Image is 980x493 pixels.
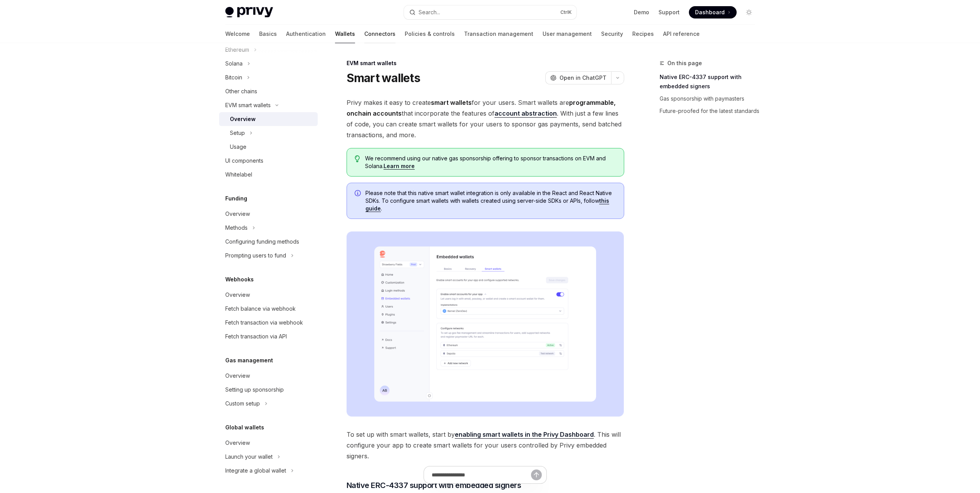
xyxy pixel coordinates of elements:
a: Fetch balance via webhook [219,302,318,316]
a: Policies & controls [405,25,455,43]
a: Configuring funding methods [219,235,318,249]
svg: Tip [355,155,360,162]
a: Other chains [219,84,318,98]
span: Ctrl K [560,9,572,15]
a: Transaction management [464,25,533,43]
a: Overview [219,369,318,383]
div: Bitcoin [225,73,242,82]
a: Security [601,25,623,43]
div: EVM smart wallets [225,101,271,110]
a: Overview [219,112,318,126]
a: Demo [634,8,649,16]
a: User management [543,25,592,43]
a: Future-proofed for the latest standards [660,105,761,117]
a: enabling smart wallets in the Privy Dashboard [455,431,594,439]
div: EVM smart wallets [347,59,624,67]
div: Setup [230,128,245,138]
div: Fetch transaction via webhook [225,318,303,327]
div: Overview [225,290,250,300]
a: Fetch transaction via API [219,330,318,343]
img: Sample enable smart wallets [347,231,624,417]
h5: Global wallets [225,423,264,432]
a: Authentication [286,25,326,43]
a: Support [658,8,680,16]
a: Native ERC-4337 support with embedded signers [660,71,761,93]
button: Search...CtrlK [404,5,576,19]
a: Overview [219,207,318,221]
div: Usage [230,142,246,151]
div: Fetch balance via webhook [225,304,296,313]
h1: Smart wallets [347,71,420,85]
div: Custom setup [225,399,260,408]
span: To set up with smart wallets, start by . This will configure your app to create smart wallets for... [347,429,624,461]
svg: Info [355,190,362,198]
a: Gas sponsorship with paymasters [660,93,761,105]
div: Other chains [225,87,257,96]
div: Fetch transaction via API [225,332,287,341]
div: Overview [225,209,250,219]
a: Fetch transaction via webhook [219,316,318,330]
a: Whitelabel [219,168,318,182]
a: Connectors [364,25,395,43]
div: Setting up sponsorship [225,385,284,394]
span: On this page [667,59,702,68]
div: Configuring funding methods [225,237,299,246]
strong: smart wallets [431,99,472,106]
button: Open in ChatGPT [545,71,611,84]
span: Open in ChatGPT [560,74,606,82]
a: UI components [219,154,318,168]
span: Privy makes it easy to create for your users. Smart wallets are that incorporate the features of ... [347,97,624,140]
div: Methods [225,223,248,232]
a: Usage [219,140,318,154]
a: account abstraction [494,109,557,118]
div: UI components [225,156,263,165]
div: Solana [225,59,243,68]
span: We recommend using our native gas sponsorship offering to sponsor transactions on EVM and Solana. [365,155,616,170]
span: Please note that this native smart wallet integration is only available in the React and React Na... [365,189,616,212]
a: Recipes [632,25,654,43]
a: Wallets [335,25,355,43]
img: light logo [225,7,273,18]
a: Setting up sponsorship [219,383,318,397]
div: Prompting users to fund [225,251,286,260]
a: Welcome [225,25,250,43]
span: Dashboard [695,8,725,16]
a: Overview [219,288,318,302]
h5: Funding [225,194,247,203]
div: Overview [230,114,256,124]
div: Overview [225,438,250,448]
div: Search... [419,8,440,17]
a: Overview [219,436,318,450]
a: Dashboard [689,6,737,19]
div: Integrate a global wallet [225,466,286,475]
div: Launch your wallet [225,452,273,461]
a: Basics [259,25,277,43]
div: Overview [225,371,250,380]
button: Send message [531,469,542,480]
button: Toggle dark mode [743,6,755,19]
h5: Webhooks [225,275,254,284]
a: Learn more [384,163,415,170]
div: Whitelabel [225,170,252,179]
h5: Gas management [225,356,273,365]
a: API reference [663,25,700,43]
